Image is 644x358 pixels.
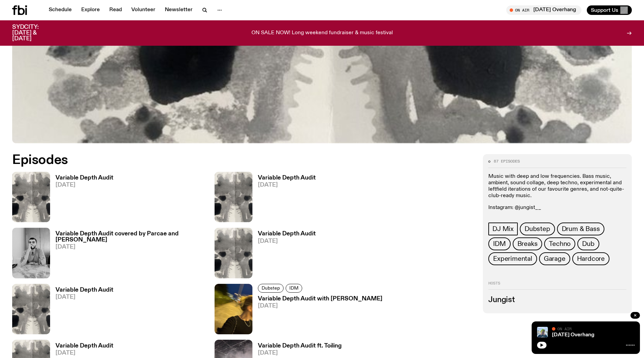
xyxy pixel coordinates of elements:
[289,286,298,291] span: IDM
[215,228,252,278] img: A black and white Rorschach
[488,237,510,250] a: IDM
[539,252,570,265] a: Garage
[55,244,215,250] span: [DATE]
[577,237,599,250] a: Dub
[591,7,618,13] span: Support Us
[55,287,113,293] h3: Variable Depth Audit
[492,225,514,233] span: DJ Mix
[12,172,50,222] img: A black and white Rorschach
[544,255,565,262] span: Garage
[488,223,518,235] a: DJ Mix
[557,327,572,331] span: On Air
[488,173,626,199] p: Music with deep and low frequencies. Bass music, ambient, sound collage, deep techno, experimenta...
[258,296,382,302] h3: Variable Depth Audit with [PERSON_NAME]
[562,225,600,233] span: Drum & Bass
[215,172,252,222] img: A black and white Rorschach
[488,252,537,265] a: Experimental
[258,343,342,349] h3: Variable Depth Audit ft. Toiling
[55,231,215,243] h3: Variable Depth Audit covered by Parcae and [PERSON_NAME]
[251,30,393,36] p: ON SALE NOW! Long weekend fundraiser & music festival
[517,240,538,248] span: Breaks
[506,5,581,15] button: On Air[DATE] Overhang
[552,332,594,338] a: [DATE] Overhang
[494,160,520,163] span: 87 episodes
[252,231,316,278] a: Variable Depth Audit[DATE]
[549,240,571,248] span: Techno
[55,175,113,181] h3: Variable Depth Audit
[286,284,302,293] a: IDM
[258,350,342,356] span: [DATE]
[252,296,382,334] a: Variable Depth Audit with [PERSON_NAME][DATE]
[50,231,215,278] a: Variable Depth Audit covered by Parcae and [PERSON_NAME][DATE]
[161,5,197,15] a: Newsletter
[258,182,316,188] span: [DATE]
[262,286,280,291] span: Dubstep
[12,154,475,166] h2: Episodes
[105,5,126,15] a: Read
[572,252,609,265] a: Hardcore
[488,296,626,304] h3: Jungist
[12,24,55,42] h3: SYDCITY: [DATE] & [DATE]
[577,255,605,262] span: Hardcore
[50,175,113,222] a: Variable Depth Audit[DATE]
[525,225,550,233] span: Dubstep
[557,223,605,235] a: Drum & Bass
[258,303,382,309] span: [DATE]
[258,175,316,181] h3: Variable Depth Audit
[50,287,113,334] a: Variable Depth Audit[DATE]
[55,350,113,356] span: [DATE]
[493,255,532,262] span: Experimental
[582,240,594,248] span: Dub
[258,231,316,237] h3: Variable Depth Audit
[252,175,316,222] a: Variable Depth Audit[DATE]
[77,5,104,15] a: Explore
[258,238,316,244] span: [DATE]
[520,223,555,235] a: Dubstep
[513,237,542,250] a: Breaks
[55,182,113,188] span: [DATE]
[544,237,575,250] a: Techno
[488,205,626,211] p: Instagram: @jungist__
[587,5,632,15] button: Support Us
[55,294,113,300] span: [DATE]
[258,284,284,293] a: Dubstep
[55,343,113,349] h3: Variable Depth Audit
[127,5,159,15] a: Volunteer
[45,5,76,15] a: Schedule
[12,284,50,334] img: A black and white Rorschach
[488,281,626,290] h2: Hosts
[493,240,506,248] span: IDM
